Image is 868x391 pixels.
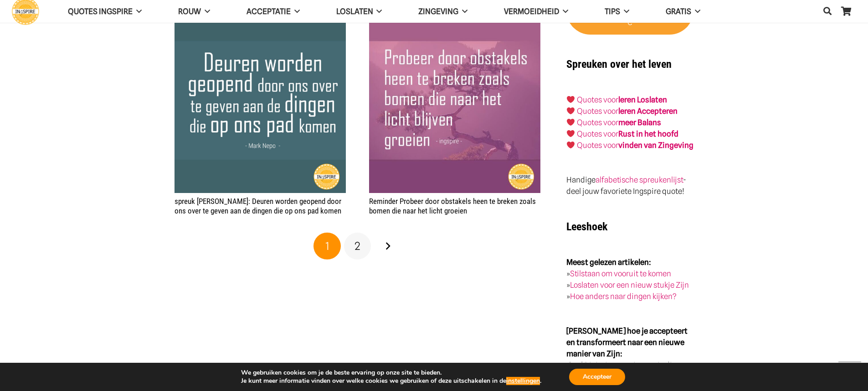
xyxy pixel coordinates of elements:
[596,175,683,184] a: alfabetische spreukenlijst
[178,7,201,16] span: ROUW
[618,141,693,150] strong: vinden van Zingeving
[577,95,618,104] a: Quotes voor
[577,141,693,150] a: Quotes voorvinden van Zingeving
[567,130,575,137] img: ❤
[838,361,861,384] a: Terug naar top
[567,118,575,126] img: ❤
[566,326,688,358] strong: [PERSON_NAME] hoe je accepteert en transformeert naar een nieuwe manier van Zijn:
[618,129,678,138] strong: Rust in het hoofd
[605,7,620,16] span: TIPS
[618,95,667,104] a: leren Loslaten
[354,239,360,253] span: 2
[369,22,540,193] img: Op het moment dat je negatieve gedachten door positieve gedachten gaat vervangen, krijg je positi...
[247,7,291,16] span: Acceptatie
[570,269,671,278] a: Stilstaan om vooruit te komen
[570,280,689,289] a: Loslaten voor een nieuw stukje Zijn
[577,118,661,127] a: Quotes voormeer Balans
[618,107,678,116] a: leren Accepteren
[567,96,575,103] img: ❤
[618,118,661,127] strong: meer Balans
[241,369,541,377] p: We gebruiken cookies om je de beste ervaring op onze site te bieden.
[313,233,341,260] span: Pagina 1
[369,197,536,215] a: Reminder Probeer door obstakels heen te breken zoals bomen die naar het licht groeien
[506,377,540,385] button: instellingen
[175,22,346,193] img: Citaat Mark Nepo: Deuren worden geopend door ons over te geven aan de dingen die op ons pad komen
[566,220,607,233] strong: Leeshoek
[418,7,458,16] span: Zingeving
[175,197,341,215] a: spreuk [PERSON_NAME]: Deuren worden geopend door ons over te geven aan de dingen die op ons pad k...
[569,369,625,385] button: Accepteer
[566,258,651,267] strong: Meest gelezen artikelen:
[567,141,575,149] img: ❤
[369,23,540,32] a: Reminder Probeer door obstakels heen te breken zoals bomen die naar het licht groeien
[566,174,693,197] p: Handige - deel jouw favoriete Ingspire quote!
[570,292,677,301] a: Hoe anders naar dingen kijken?
[577,107,618,116] a: Quotes voor
[577,129,678,138] a: Quotes voorRust in het hoofd
[567,107,575,115] img: ❤
[504,7,559,16] span: VERMOEIDHEID
[336,7,373,16] span: Loslaten
[68,7,133,16] span: QUOTES INGSPIRE
[566,58,672,71] strong: Spreuken over het leven
[818,0,837,22] a: Zoeken
[175,23,346,32] a: spreuk Mark Nepo: Deuren worden geopend door ons over te geven aan de dingen die op ons pad komen
[566,361,605,370] em: Soul Diving
[566,257,693,302] p: » » »
[344,233,371,260] a: Pagina 2
[666,7,691,16] span: GRATIS
[325,239,329,253] span: 1
[241,377,541,385] p: Je kunt meer informatie vinden over welke cookies we gebruiken of deze uitschakelen in de .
